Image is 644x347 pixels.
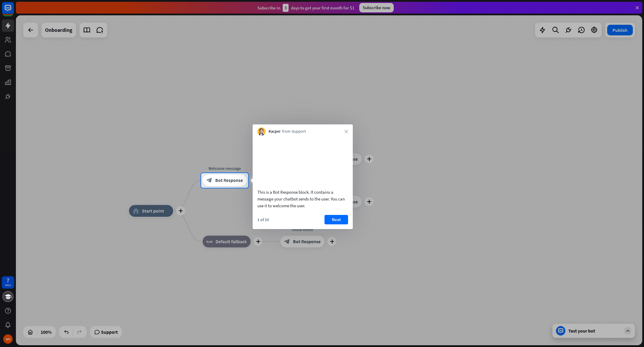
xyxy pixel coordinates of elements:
button: Open LiveChat chat widget [5,2,22,20]
span: Kacper [269,129,281,134]
div: 1 of 10 [257,217,269,222]
span: Bot Response [215,177,243,183]
i: block_bot_response [206,177,212,183]
i: close [345,130,348,133]
span: from Support [282,129,306,134]
button: Next [325,215,348,224]
div: This is a Bot Response block. It contains a message your chatbot sends to the user. You can use i... [257,189,348,209]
